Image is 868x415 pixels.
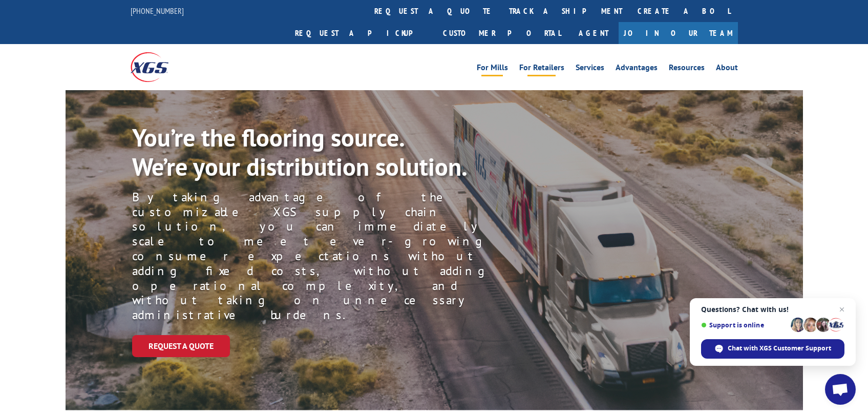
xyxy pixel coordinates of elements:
a: Customer Portal [435,22,568,44]
a: For Retailers [519,64,564,75]
a: Advantages [616,64,658,75]
span: Chat with XGS Customer Support [728,344,831,353]
span: Support is online [701,321,787,329]
a: Open chat [825,374,856,405]
a: Join Our Team [619,22,738,44]
a: Agent [568,22,619,44]
a: For Mills [477,64,508,75]
a: Request a Quote [132,335,230,357]
a: [PHONE_NUMBER] [131,6,184,16]
p: You’re the flooring source. We’re your distribution solution. [132,123,490,182]
a: About [716,64,738,75]
span: Questions? Chat with us! [701,305,844,314]
p: By taking advantage of the customizable XGS supply chain solution, you can immediately scale to m... [132,190,525,323]
a: Resources [669,64,705,75]
a: Services [576,64,604,75]
span: Chat with XGS Customer Support [701,339,844,359]
a: Request a pickup [287,22,435,44]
